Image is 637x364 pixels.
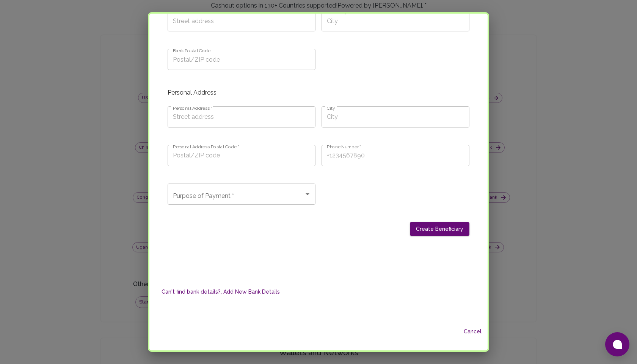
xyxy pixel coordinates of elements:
[410,222,469,236] button: Create Beneficiary
[168,49,315,70] input: Postal/ZIP code
[168,87,469,98] h6: Personal Address
[322,145,469,166] input: +1234567890
[173,105,212,111] label: Personal Address *
[302,189,313,199] button: Open
[168,10,315,31] input: Street address
[158,285,283,299] button: Can't find bank details?, Add New Bank Details
[605,332,629,356] button: Open chat window
[327,143,361,150] label: Phone Number *
[168,106,315,128] input: Street address
[173,47,210,54] label: Bank Postal Code
[460,325,485,339] button: Cancel
[168,145,315,166] input: Postal/ZIP code
[322,10,469,31] input: City
[327,105,335,111] label: City
[322,106,469,128] input: City
[173,143,239,150] label: Personal Address Postal Code *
